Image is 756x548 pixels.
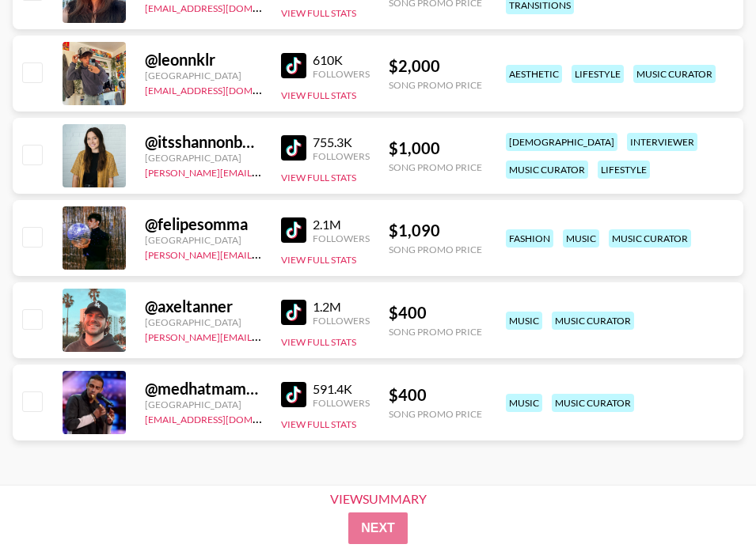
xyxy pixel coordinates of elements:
[313,217,370,232] div: 2.1M
[552,312,634,330] div: music curator
[313,381,370,397] div: 591.4K
[145,152,262,164] div: [GEOGRAPHIC_DATA]
[281,135,306,161] img: TikTok
[281,172,356,183] button: View Full Stats
[313,315,370,327] div: Followers
[348,512,408,544] button: Next
[281,300,306,325] img: TikTok
[389,326,482,338] div: Song Promo Price
[145,410,304,425] a: [EMAIL_ADDRESS][DOMAIN_NAME]
[389,385,482,405] div: $ 400
[598,161,650,179] div: lifestyle
[389,161,482,173] div: Song Promo Price
[145,164,379,179] a: [PERSON_NAME][EMAIL_ADDRESS][DOMAIN_NAME]
[552,394,634,412] div: music curator
[313,397,370,409] div: Followers
[506,394,542,412] div: music
[389,56,482,76] div: $ 2,000
[145,328,379,343] a: [PERSON_NAME][EMAIL_ADDRESS][DOMAIN_NAME]
[281,89,356,101] button: View Full Stats
[313,52,370,68] div: 610K
[281,254,356,266] button: View Full Stats
[563,229,599,248] div: music
[506,312,542,330] div: music
[313,150,370,162] div: Followers
[506,161,588,179] div: music curator
[281,336,356,348] button: View Full Stats
[317,492,440,506] div: View Summary
[281,217,306,243] img: TikTok
[633,65,716,83] div: music curator
[145,399,262,410] div: [GEOGRAPHIC_DATA]
[313,68,370,80] div: Followers
[281,53,306,78] img: TikTok
[506,229,553,248] div: fashion
[313,134,370,150] div: 755.3K
[389,221,482,240] div: $ 1,090
[677,469,737,529] iframe: Drift Widget Chat Controller
[281,418,356,430] button: View Full Stats
[281,382,306,407] img: TikTok
[145,214,262,234] div: @ felipesomma
[389,244,482,255] div: Song Promo Price
[145,70,262,81] div: [GEOGRAPHIC_DATA]
[145,379,262,399] div: @ medhatmamdouhh
[389,79,482,91] div: Song Promo Price
[145,50,262,70] div: @ leonnklr
[145,297,262,316] div: @ axeltanner
[627,133,697,151] div: interviewer
[145,132,262,152] div: @ itsshannonburns
[145,316,262,328] div: [GEOGRAPHIC_DATA]
[389,138,482,158] div: $ 1,000
[281,7,356,19] button: View Full Stats
[609,229,691,248] div: music curator
[572,65,624,83] div: lifestyle
[145,81,304,96] a: [EMAIL_ADDRESS][DOMAIN_NAME]
[389,408,482,420] div: Song Promo Price
[145,246,379,261] a: [PERSON_NAME][EMAIL_ADDRESS][DOMAIN_NAME]
[506,133,617,151] div: [DEMOGRAPHIC_DATA]
[389,303,482,323] div: $ 400
[313,232,370,244] div: Followers
[145,234,262,246] div: [GEOGRAPHIC_DATA]
[313,299,370,315] div: 1.2M
[506,65,562,83] div: aesthetic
